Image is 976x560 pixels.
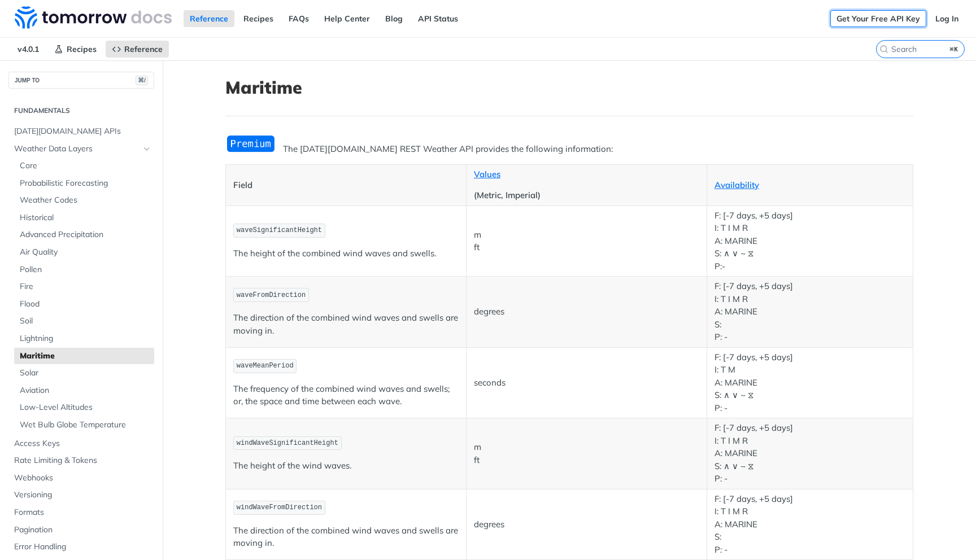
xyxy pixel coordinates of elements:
span: waveSignificantHeight [237,226,322,234]
a: Historical [14,209,154,226]
a: Solar [14,365,154,382]
a: Pollen [14,261,154,278]
span: Rate Limiting & Tokens [14,455,151,466]
a: Log In [929,10,965,27]
span: v4.0.1 [11,41,45,58]
a: Reference [106,41,169,58]
p: degrees [474,305,699,318]
a: Formats [8,504,154,521]
span: [DATE][DOMAIN_NAME] APIs [14,126,151,137]
span: Soil [20,316,151,327]
span: Historical [20,212,151,224]
button: JUMP TO⌘/ [8,72,154,89]
span: Air Quality [20,247,151,258]
span: Formats [14,507,151,518]
span: Aviation [20,385,151,396]
a: Aviation [14,382,154,399]
a: API Status [412,10,464,27]
p: degrees [474,518,699,531]
a: FAQs [282,10,315,27]
span: Access Keys [14,438,151,449]
p: F: [-7 days, +5 days] I: T I M R A: MARINE S: ∧ ∨ ~ ⧖ P:- [714,209,905,273]
a: Blog [379,10,409,27]
p: The direction of the combined wind waves and swells are moving in. [233,312,459,337]
span: Pagination [14,524,151,536]
a: Rate Limiting & Tokens [8,452,154,469]
p: The height of the combined wind waves and swells. [233,247,459,260]
span: Core [20,160,151,172]
span: windWaveFromDirection [237,504,322,511]
a: Advanced Precipitation [14,226,154,243]
p: The frequency of the combined wind waves and swells; or, the space and time between each wave. [233,383,459,408]
a: Recipes [237,10,280,27]
span: Weather Data Layers [14,143,140,155]
p: F: [-7 days, +5 days] I: T I M R A: MARINE S: P: - [714,493,905,557]
a: Error Handling [8,539,154,555]
span: ⌘/ [136,76,148,85]
a: Wet Bulb Globe Temperature [14,417,154,434]
p: m ft [474,441,699,466]
span: waveMeanPeriod [237,362,294,370]
a: Fire [14,278,154,295]
span: Versioning [14,489,151,501]
span: waveFromDirection [237,291,306,299]
a: Flood [14,296,154,313]
span: Recipes [67,44,97,54]
p: m ft [474,229,699,254]
a: Recipes [48,41,103,58]
span: Pollen [20,264,151,275]
span: windWaveSignificantHeight [237,439,338,447]
a: Low-Level Altitudes [14,399,154,416]
a: Weather Codes [14,192,154,209]
a: Values [474,169,500,180]
a: Core [14,158,154,174]
p: F: [-7 days, +5 days] I: T I M R A: MARINE S: ∧ ∨ ~ ⧖ P: - [714,422,905,485]
a: Pagination [8,522,154,539]
span: Maritime [20,351,151,362]
span: Error Handling [14,541,151,553]
span: Advanced Precipitation [20,229,151,240]
p: Field [233,179,459,192]
a: Availability [714,180,759,190]
a: Air Quality [14,244,154,261]
a: Help Center [318,10,376,27]
kbd: ⌘K [947,43,961,55]
span: Lightning [20,333,151,344]
p: The [DATE][DOMAIN_NAME] REST Weather API provides the following information: [225,143,913,156]
a: Get Your Free API Key [830,10,926,27]
a: Webhooks [8,470,154,487]
h1: Maritime [225,77,913,98]
a: [DATE][DOMAIN_NAME] APIs [8,123,154,140]
svg: Search [879,45,888,54]
span: Webhooks [14,473,151,484]
a: Weather Data LayersHide subpages for Weather Data Layers [8,141,154,158]
a: Lightning [14,330,154,347]
a: Access Keys [8,435,154,452]
a: Reference [184,10,234,27]
p: F: [-7 days, +5 days] I: T M A: MARINE S: ∧ ∨ ~ ⧖ P: - [714,351,905,415]
span: Probabilistic Forecasting [20,178,151,189]
a: Maritime [14,348,154,365]
a: Probabilistic Forecasting [14,175,154,192]
a: Soil [14,313,154,330]
span: Flood [20,299,151,310]
p: The direction of the combined wind waves and swells are moving in. [233,524,459,550]
p: F: [-7 days, +5 days] I: T I M R A: MARINE S: P: - [714,280,905,344]
span: Weather Codes [20,195,151,206]
span: Reference [124,44,163,54]
span: Wet Bulb Globe Temperature [20,419,151,431]
span: Fire [20,281,151,292]
span: Solar [20,368,151,379]
p: The height of the wind waves. [233,460,459,473]
img: Tomorrow.io Weather API Docs [15,6,172,29]
span: Low-Level Altitudes [20,402,151,413]
h2: Fundamentals [8,106,154,116]
a: Versioning [8,487,154,504]
button: Hide subpages for Weather Data Layers [142,145,151,154]
p: (Metric, Imperial) [474,189,699,202]
p: seconds [474,377,699,390]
